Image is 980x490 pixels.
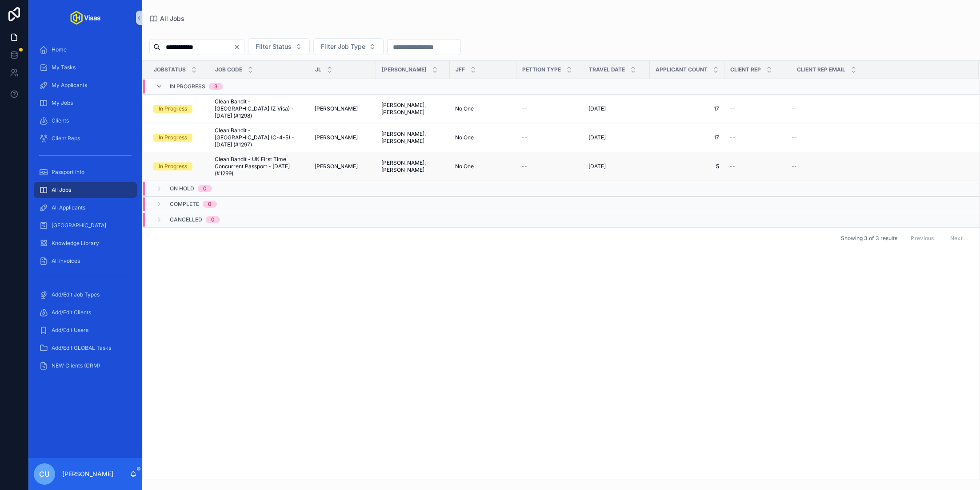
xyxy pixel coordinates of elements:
[34,200,137,216] a: All Applicants
[588,105,606,112] span: [DATE]
[170,201,199,208] span: Complete
[52,99,73,107] span: My Jobs
[52,117,69,124] span: Clients
[34,77,137,93] a: My Applicants
[315,163,358,170] span: [PERSON_NAME]
[321,42,365,51] span: Filter Job Type
[34,358,137,374] a: NEW Clients (CRM)
[792,163,968,170] a: --
[159,134,187,142] div: In Progress
[153,134,204,142] a: In Progress
[522,134,578,141] a: --
[730,105,786,112] a: --
[730,163,786,170] a: --
[211,216,215,223] div: 0
[34,130,137,146] a: Client Reps
[52,327,88,334] span: Add/Edit Users
[52,186,71,194] span: All Jobs
[34,217,137,233] a: [GEOGRAPHIC_DATA]
[170,216,202,223] span: Cancelled
[455,134,474,141] span: No One
[256,42,292,51] span: Filter Status
[215,98,304,119] a: Clean Bandit - [GEOGRAPHIC_DATA] (Z Visa) - [DATE] (#1298)
[382,66,427,73] span: [PERSON_NAME]
[315,105,358,112] span: [PERSON_NAME]
[215,127,304,148] span: Clean Bandit - [GEOGRAPHIC_DATA] (C-4-5) - [DATE] (#1297)
[797,66,845,73] span: Client Rep Email
[34,235,137,251] a: Knowledge Library
[153,105,204,113] a: In Progress
[792,105,968,112] a: --
[841,235,897,242] span: Showing 3 of 3 results
[170,83,205,90] span: In Progress
[160,14,184,23] span: All Jobs
[589,66,625,73] span: Travel Date
[792,134,797,141] span: --
[52,135,80,142] span: Client Reps
[730,134,735,141] span: --
[34,253,137,269] a: All Invoices
[315,134,371,141] a: [PERSON_NAME]
[52,169,84,176] span: Passport Info
[34,304,137,320] a: Add/Edit Clients
[34,164,137,180] a: Passport Info
[52,240,99,247] span: Knowledge Library
[52,82,87,89] span: My Applicants
[588,134,606,141] span: [DATE]
[381,130,444,145] a: [PERSON_NAME], [PERSON_NAME]
[149,14,184,23] a: All Jobs
[792,105,797,112] span: --
[159,105,187,113] div: In Progress
[315,134,358,141] span: [PERSON_NAME]
[159,162,187,170] div: In Progress
[730,163,735,170] span: --
[208,201,212,208] div: 0
[315,163,371,170] a: [PERSON_NAME]
[730,66,761,73] span: Client Rep
[34,95,137,111] a: My Jobs
[170,185,194,192] span: On Hold
[248,38,310,55] button: Select Button
[34,113,137,129] a: Clients
[52,64,76,71] span: My Tasks
[52,362,100,369] span: NEW Clients (CRM)
[655,163,719,170] a: 5
[215,156,304,177] a: Clean Bandit - UK First Time Concurrent Passport - [DATE] (#1299)
[455,163,474,170] span: No One
[28,36,142,385] div: scrollable content
[52,222,106,229] span: [GEOGRAPHIC_DATA]
[730,105,735,112] span: --
[34,59,137,75] a: My Tasks
[52,46,67,53] span: Home
[381,102,444,116] a: [PERSON_NAME], [PERSON_NAME]
[655,105,719,112] a: 17
[655,134,719,141] a: 17
[70,11,100,25] img: App logo
[34,322,137,338] a: Add/Edit Users
[588,163,606,170] span: [DATE]
[588,105,644,112] a: [DATE]
[522,105,527,112] span: --
[313,38,384,55] button: Select Button
[456,66,465,73] span: JFF
[153,162,204,170] a: In Progress
[34,287,137,303] a: Add/Edit Job Types
[588,134,644,141] a: [DATE]
[52,309,91,316] span: Add/Edit Clients
[522,105,578,112] a: --
[455,163,511,170] a: No One
[39,469,50,479] span: CU
[34,182,137,198] a: All Jobs
[381,159,444,174] a: [PERSON_NAME], [PERSON_NAME]
[455,105,474,112] span: No One
[315,105,371,112] a: [PERSON_NAME]
[52,291,100,298] span: Add/Edit Job Types
[522,163,527,170] span: --
[315,66,321,73] span: JL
